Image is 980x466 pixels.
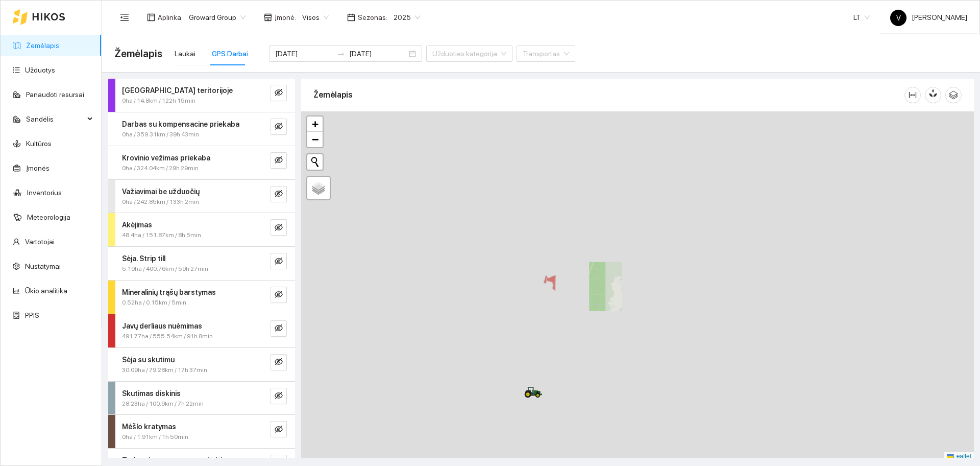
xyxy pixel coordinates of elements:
div: Darbas su kompensacine priekaba0ha / 359.31km / 39h 43mineye-invisible [108,112,295,146]
a: Vartotojai [25,238,55,246]
strong: Javų derliaus nuėmimas [122,322,202,330]
div: Sėja. Strip till5.19ha / 400.76km / 59h 27mineye-invisible [108,247,295,280]
a: Zoom in [307,116,323,132]
button: eye-invisible [271,388,287,404]
div: Žemėlapis [313,80,904,109]
span: Žemėlapis [114,45,162,62]
strong: Mėšlo kratymas [122,423,176,431]
span: eye-invisible [275,425,283,435]
input: Pradžios data [275,48,333,59]
div: Skutimas diskinis28.23ha / 100.9km / 7h 22mineye-invisible [108,382,295,415]
span: Įmonė : [275,12,296,23]
input: Pabaigos data [349,48,407,59]
span: V [896,10,901,26]
span: 2025 [394,10,420,25]
span: swap-right [337,50,345,58]
span: eye-invisible [275,88,283,98]
button: eye-invisible [271,119,287,135]
div: Krovinio vežimas priekaba0ha / 324.04km / 29h 29mineye-invisible [108,146,295,179]
button: eye-invisible [271,320,287,337]
button: Initiate a new search [307,154,323,170]
div: Akėjimas48.4ha / 151.87km / 8h 5mineye-invisible [108,213,295,246]
span: column-width [905,91,920,99]
span: eye-invisible [275,223,283,233]
button: eye-invisible [271,186,287,202]
span: 0ha / 359.31km / 39h 43min [122,130,199,139]
div: [GEOGRAPHIC_DATA] teritorijoje0ha / 14.8km / 122h 15mineye-invisible [108,79,295,112]
a: Užduotys [25,66,55,74]
button: eye-invisible [271,253,287,269]
span: to [337,50,345,58]
span: layout [147,13,155,21]
span: calendar [347,13,355,21]
span: Sezonas : [358,12,387,23]
span: 30.09ha / 79.28km / 17h 37min [122,365,207,375]
a: Inventorius [27,189,62,197]
button: eye-invisible [271,354,287,370]
span: eye-invisible [275,358,283,367]
span: + [312,118,318,130]
span: eye-invisible [275,122,283,132]
span: 0ha / 242.85km / 133h 2min [122,197,199,207]
div: Mineralinių trąšų barstymas0.52ha / 0.15km / 5mineye-invisible [108,281,295,314]
a: Nustatymai [25,262,61,270]
span: − [312,133,318,146]
a: Žemėlapis [26,41,59,50]
a: PPIS [25,311,39,319]
a: Zoom out [307,132,323,147]
strong: [GEOGRAPHIC_DATA] teritorijoje [122,86,233,95]
button: eye-invisible [271,219,287,236]
strong: Darbas su kompensacine priekaba [122,120,239,128]
a: Leaflet [947,453,971,460]
span: eye-invisible [275,190,283,199]
a: Meteorologija [27,213,70,221]
strong: Traktoriaus transportas kelyje [122,456,226,464]
button: eye-invisible [271,152,287,169]
strong: Mineralinių trąšų barstymas [122,288,216,296]
span: 0ha / 324.04km / 29h 29min [122,164,199,173]
button: eye-invisible [271,85,287,101]
span: 491.77ha / 555.54km / 91h 8min [122,332,213,341]
button: eye-invisible [271,421,287,437]
span: LT [853,10,870,25]
a: Layers [307,177,330,199]
span: eye-invisible [275,156,283,166]
strong: Akėjimas [122,221,152,229]
div: GPS Darbai [212,48,248,59]
span: 28.23ha / 100.9km / 7h 22min [122,399,204,409]
span: Groward Group [189,10,246,25]
div: Laukai [175,48,195,59]
span: eye-invisible [275,290,283,300]
strong: Skutimas diskinis [122,389,181,398]
span: eye-invisible [275,391,283,401]
strong: Krovinio vežimas priekaba [122,154,210,162]
span: eye-invisible [275,324,283,334]
strong: Sėja su skutimu [122,356,175,364]
span: 5.19ha / 400.76km / 59h 27min [122,264,208,274]
span: eye-invisible [275,257,283,267]
span: menu-fold [120,13,129,22]
span: Visos [302,10,329,25]
div: Važiavimai be užduočių0ha / 242.85km / 133h 2mineye-invisible [108,180,295,213]
span: shop [264,13,272,21]
button: eye-invisible [271,287,287,303]
strong: Važiavimai be užduočių [122,188,200,196]
button: menu-fold [114,7,135,28]
strong: Sėja. Strip till [122,254,165,263]
span: 0.52ha / 0.15km / 5min [122,298,186,308]
a: Panaudoti resursai [26,90,84,99]
span: 0ha / 1.91km / 1h 50min [122,432,188,442]
div: Mėšlo kratymas0ha / 1.91km / 1h 50mineye-invisible [108,415,295,448]
a: Įmonės [26,164,50,172]
span: Aplinka : [158,12,183,23]
div: Sėja su skutimu30.09ha / 79.28km / 17h 37mineye-invisible [108,348,295,381]
span: 0ha / 14.8km / 122h 15min [122,96,195,106]
div: Javų derliaus nuėmimas491.77ha / 555.54km / 91h 8mineye-invisible [108,314,295,347]
span: Sandėlis [26,109,84,129]
a: Ūkio analitika [25,287,67,295]
button: column-width [904,87,921,103]
span: [PERSON_NAME] [890,13,967,21]
a: Kultūros [26,139,52,148]
span: 48.4ha / 151.87km / 8h 5min [122,230,201,240]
